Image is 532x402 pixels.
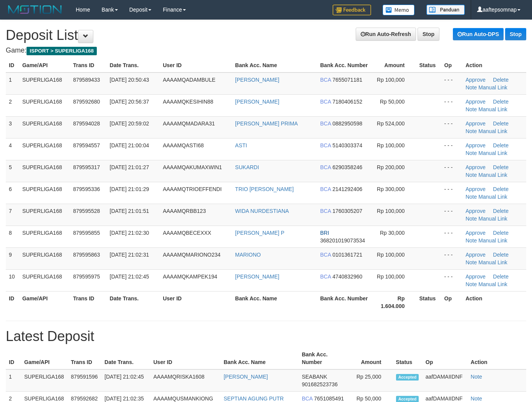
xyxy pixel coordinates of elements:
[68,369,102,392] td: 879591596
[110,164,149,170] span: [DATE] 21:01:27
[302,395,313,402] span: BCA
[377,186,404,192] span: Rp 300,000
[418,28,439,41] a: Stop
[466,186,486,192] a: Approve
[235,252,261,258] a: MARIONO
[377,77,404,83] span: Rp 100,000
[150,369,220,392] td: AAAAMQRISKA1608
[110,208,149,214] span: [DATE] 21:01:51
[110,230,149,236] span: [DATE] 21:02:30
[423,348,468,369] th: Op
[160,58,232,72] th: User ID
[332,208,362,214] span: 1760305207
[377,120,404,127] span: Rp 524,000
[380,230,405,236] span: Rp 30,000
[471,374,482,380] a: Note
[466,172,477,178] a: Note
[466,99,486,105] a: Approve
[235,77,279,83] a: [PERSON_NAME]
[441,116,462,138] td: - - -
[320,237,365,244] span: 368201019073534
[493,273,509,280] a: Delete
[466,281,477,287] a: Note
[493,99,509,105] a: Delete
[19,94,70,116] td: SUPERLIGA168
[320,230,329,236] span: BRI
[302,374,327,380] span: SEABANK
[478,106,507,112] a: Manual Link
[493,164,509,170] a: Delete
[235,120,298,127] a: [PERSON_NAME] PRIMA
[235,142,247,148] a: ASTI
[6,94,19,116] td: 2
[6,348,21,369] th: ID
[19,269,70,291] td: SUPERLIGA168
[163,120,215,127] span: AAAAMQMADARA31
[317,291,373,313] th: Bank Acc. Number
[110,142,149,148] span: [DATE] 21:00:04
[383,5,415,15] img: Button%20Memo.svg
[320,186,331,192] span: BCA
[110,273,149,280] span: [DATE] 21:02:45
[466,77,486,83] a: Approve
[73,230,100,236] span: 879595855
[73,252,100,258] span: 879595863
[163,230,211,236] span: AAAAMQBECEXXX
[107,58,160,72] th: Date Trans.
[6,28,526,43] h1: Deposit List
[493,252,509,258] a: Delete
[441,182,462,204] td: - - -
[332,142,362,148] span: 5140303374
[373,291,416,313] th: Rp 1.604.000
[101,348,150,369] th: Date Trans.
[466,259,477,265] a: Note
[73,208,100,214] span: 879595528
[107,291,160,313] th: Date Trans.
[351,348,393,369] th: Amount
[441,94,462,116] td: - - -
[232,58,317,72] th: Bank Acc. Name
[235,273,279,280] a: [PERSON_NAME]
[19,138,70,160] td: SUPERLIGA168
[426,5,465,15] img: panduan.png
[101,369,150,392] td: [DATE] 21:02:45
[393,348,423,369] th: Status
[232,291,317,313] th: Bank Acc. Name
[19,291,70,313] th: Game/API
[441,247,462,269] td: - - -
[19,226,70,247] td: SUPERLIGA168
[235,208,289,214] a: WIDA NURDESTIANA
[396,374,419,381] span: Accepted
[441,269,462,291] td: - - -
[333,5,371,15] img: Feedback.jpg
[466,230,486,236] a: Approve
[224,374,268,380] a: [PERSON_NAME]
[462,58,526,72] th: Action
[493,77,509,83] a: Delete
[6,269,19,291] td: 10
[6,58,19,72] th: ID
[235,164,259,170] a: SUKARDI
[466,194,477,200] a: Note
[466,252,486,258] a: Approve
[351,369,393,392] td: Rp 25,000
[320,208,331,214] span: BCA
[19,58,70,72] th: Game/API
[110,186,149,192] span: [DATE] 21:01:29
[320,77,331,83] span: BCA
[235,186,293,192] a: TRIO [PERSON_NAME]
[441,138,462,160] td: - - -
[6,204,19,226] td: 7
[493,186,509,192] a: Delete
[466,120,486,127] a: Approve
[19,247,70,269] td: SUPERLIGA168
[380,99,405,105] span: Rp 50,000
[332,164,362,170] span: 6290358246
[462,291,526,313] th: Action
[466,84,477,91] a: Note
[6,116,19,138] td: 3
[19,204,70,226] td: SUPERLIGA168
[320,252,331,258] span: BCA
[466,208,486,214] a: Approve
[332,186,362,192] span: 2141292406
